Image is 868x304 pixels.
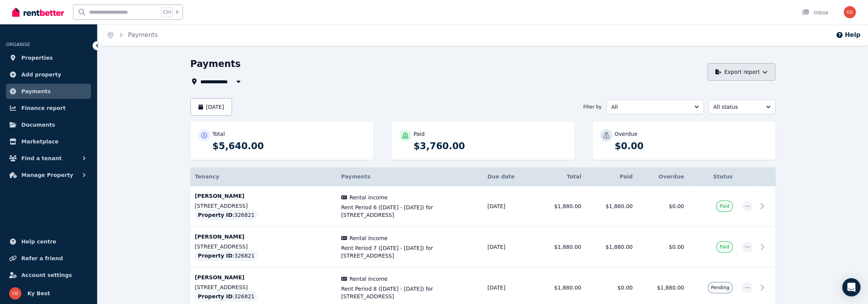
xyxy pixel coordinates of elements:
button: [DATE] [190,98,232,116]
a: Payments [128,31,158,38]
p: Total [213,130,225,138]
span: Rent Period 8 ([DATE] - [DATE]) for [STREET_ADDRESS] [341,285,478,300]
p: [STREET_ADDRESS] [195,283,332,291]
span: Account settings [21,271,72,280]
div: Open Intercom Messenger [842,278,860,296]
button: All status [708,100,775,114]
td: [DATE] [483,227,535,267]
span: Add property [21,70,61,79]
span: $0.00 [669,244,684,250]
a: Marketplace [6,134,91,149]
p: $0.00 [615,140,768,152]
a: Payments [6,84,91,99]
th: Tenancy [190,167,337,186]
span: All [611,103,688,111]
span: Property ID [198,293,233,300]
nav: Breadcrumb [98,24,167,46]
td: [DATE] [483,186,535,227]
span: Property ID [198,211,233,219]
span: Manage Property [21,170,73,180]
th: Paid [586,167,637,186]
th: Total [534,167,586,186]
span: Paid [719,203,729,209]
a: Help centre [6,234,91,249]
span: k [176,9,179,15]
button: Manage Property [6,167,91,183]
span: Filter by [583,104,601,110]
p: $3,760.00 [414,140,567,152]
th: Status [689,167,737,186]
button: Help [836,30,860,40]
span: Marketplace [21,137,58,146]
a: Add property [6,67,91,82]
td: $1,880.00 [534,227,586,267]
td: $1,880.00 [586,227,637,267]
span: Property ID [198,252,233,259]
span: Payments [21,87,51,96]
h1: Payments [190,58,241,70]
p: Paid [414,130,425,138]
span: ORGANISE [6,42,30,47]
img: Ky Best [9,287,21,299]
span: Properties [21,53,53,62]
p: [PERSON_NAME] [195,274,332,281]
a: Account settings [6,267,91,283]
div: : 326821 [195,210,258,220]
th: Overdue [637,167,689,186]
span: Rent Period 7 ([DATE] - [DATE]) for [STREET_ADDRESS] [341,244,478,259]
p: [PERSON_NAME] [195,192,332,200]
button: Export report [707,63,775,81]
p: $5,640.00 [213,140,366,152]
span: Ctrl [161,7,173,17]
a: Refer a friend [6,251,91,266]
th: Due date [483,167,535,186]
td: $1,880.00 [534,186,586,227]
span: Finance report [21,103,66,113]
button: All [606,100,704,114]
span: Ky Best [27,289,50,298]
span: Rental income [349,194,387,201]
span: Pending [711,285,729,291]
span: Paid [719,244,729,250]
button: Find a tenant [6,151,91,166]
td: $1,880.00 [586,186,637,227]
p: Overdue [615,130,638,138]
span: $1,880.00 [657,285,684,291]
span: Payments [341,173,371,180]
span: $0.00 [669,203,684,209]
a: Documents [6,117,91,132]
div: Inbox [802,9,828,16]
div: : 326821 [195,250,258,261]
p: [PERSON_NAME] [195,233,332,240]
span: Documents [21,120,55,129]
p: [STREET_ADDRESS] [195,243,332,250]
span: Find a tenant [21,154,62,163]
span: Help centre [21,237,56,246]
span: Rental income [349,234,387,242]
img: RentBetter [12,6,64,18]
span: Rent Period 6 ([DATE] - [DATE]) for [STREET_ADDRESS] [341,204,478,219]
span: Rental income [349,275,387,283]
img: Ky Best [844,6,856,18]
div: : 326821 [195,291,258,302]
a: Properties [6,50,91,65]
a: Finance report [6,100,91,116]
span: All status [713,103,760,111]
span: Refer a friend [21,254,63,263]
p: [STREET_ADDRESS] [195,202,332,210]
